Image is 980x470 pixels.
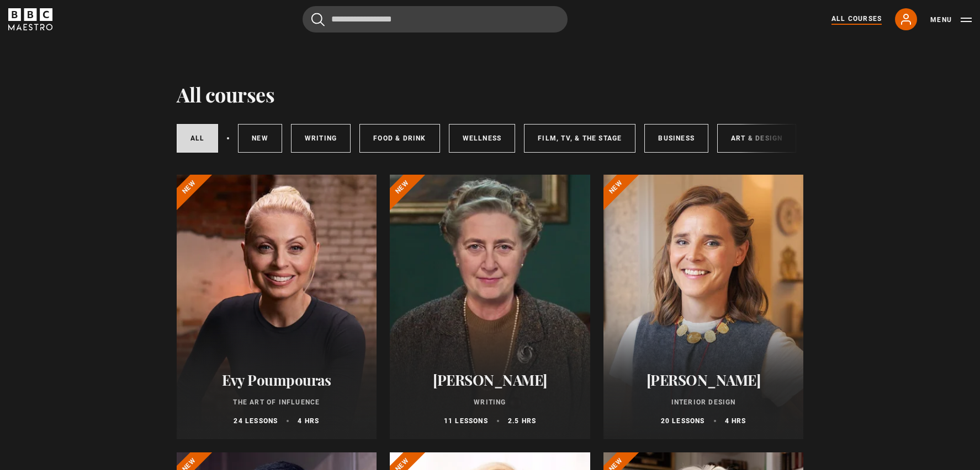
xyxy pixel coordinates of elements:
[177,124,219,153] a: All
[449,124,516,153] a: Wellness
[644,124,708,153] a: Business
[403,397,577,407] p: Writing
[359,124,439,153] a: Food & Drink
[303,6,568,33] input: Search
[508,416,536,426] p: 2.5 hrs
[930,14,972,25] button: Toggle navigation
[717,124,796,153] a: Art & Design
[177,83,275,106] h1: All courses
[403,371,577,388] h2: [PERSON_NAME]
[190,371,364,388] h2: Evy Poumpouras
[661,416,705,426] p: 20 lessons
[390,175,590,439] a: [PERSON_NAME] Writing 11 lessons 2.5 hrs New
[234,416,278,426] p: 24 lessons
[177,175,377,439] a: Evy Poumpouras The Art of Influence 24 lessons 4 hrs New
[238,124,282,153] a: New
[298,416,319,426] p: 4 hrs
[725,416,746,426] p: 4 hrs
[444,416,488,426] p: 11 lessons
[291,124,351,153] a: Writing
[311,13,325,26] button: Submit the search query
[524,124,635,153] a: Film, TV, & The Stage
[190,397,364,407] p: The Art of Influence
[617,371,791,388] h2: [PERSON_NAME]
[617,397,791,407] p: Interior Design
[8,8,52,30] svg: BBC Maestro
[831,14,882,25] a: All Courses
[603,175,804,439] a: [PERSON_NAME] Interior Design 20 lessons 4 hrs New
